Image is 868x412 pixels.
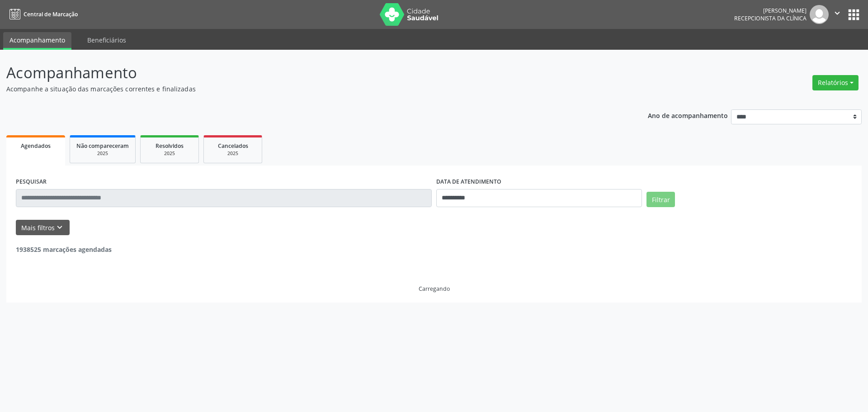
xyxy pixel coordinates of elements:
div: Carregando [419,285,450,293]
strong: 1938525 marcações agendadas [16,245,112,254]
button: Relatórios [812,75,859,90]
a: Acompanhamento [3,32,71,50]
img: img [810,5,829,24]
div: [PERSON_NAME] [734,7,807,14]
span: Recepcionista da clínica [734,14,807,22]
span: Agendados [21,142,51,150]
label: PESQUISAR [16,175,47,189]
span: Central de Marcação [24,10,78,18]
div: 2025 [147,150,192,157]
i:  [832,8,842,18]
button: apps [846,7,862,23]
div: 2025 [76,150,129,157]
span: Resolvidos [156,142,184,150]
p: Acompanhamento [6,62,605,84]
span: Não compareceram [76,142,129,150]
div: 2025 [210,150,255,157]
a: Beneficiários [81,32,132,48]
label: DATA DE ATENDIMENTO [436,175,501,189]
p: Acompanhe a situação das marcações correntes e finalizadas [6,84,605,94]
button:  [829,5,846,24]
a: Central de Marcação [6,7,78,22]
span: Cancelados [218,142,248,150]
p: Ano de acompanhamento [648,109,728,121]
button: Filtrar [646,192,675,207]
button: Mais filtroskeyboard_arrow_down [16,220,70,236]
i: keyboard_arrow_down [55,223,65,232]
